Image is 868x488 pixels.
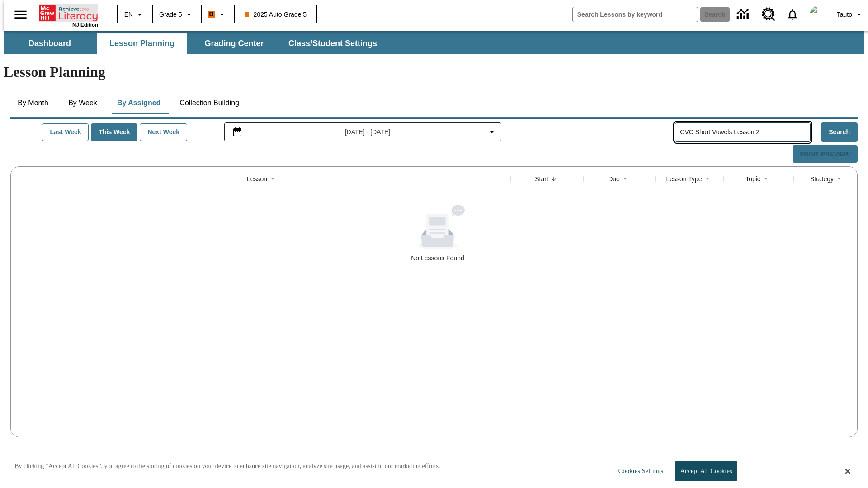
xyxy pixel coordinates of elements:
[756,2,781,27] a: Resource Center, Will open in new tab
[702,174,713,184] button: Sort
[97,33,187,54] button: Lesson Planning
[7,1,34,28] button: Open side menu
[834,174,844,184] button: Sort
[14,205,861,263] div: No Lessons Found
[209,9,214,20] span: B
[14,462,440,471] p: By clicking “Accept All Cookies”, you agree to the storing of cookies on your device to enhance s...
[4,31,864,54] div: SubNavbar
[60,92,105,114] button: By Week
[845,467,850,475] button: Close
[5,33,95,54] button: Dashboard
[267,174,278,184] button: Sort
[4,64,864,80] h1: Lesson Planning
[204,6,231,23] button: Boost Class color is orange. Change class color
[573,7,698,22] input: search field
[72,22,98,28] span: NJ Edition
[189,33,279,54] button: Grading Center
[288,38,377,49] span: Class/Student Settings
[620,174,631,184] button: Sort
[837,10,852,19] span: Tauto
[109,38,175,49] span: Lesson Planning
[156,6,198,23] button: Grade: Grade 5, Select a grade
[666,174,702,183] div: Lesson Type
[833,6,868,23] button: Profile/Settings
[675,461,737,481] button: Accept All Cookies
[781,3,804,26] a: Notifications
[535,174,548,183] div: Start
[680,126,810,139] input: Search Assigned Lessons
[548,174,559,184] button: Sort
[124,10,133,19] span: EN
[39,3,98,28] div: Home
[760,174,771,184] button: Sort
[4,33,385,54] div: SubNavbar
[610,462,667,480] button: Cookies Settings
[204,38,264,49] span: Grading Center
[39,4,98,22] a: Home
[731,2,756,27] a: Data Center
[159,10,182,19] span: Grade 5
[91,123,137,141] button: This Week
[281,33,384,54] button: Class/Student Settings
[140,123,187,141] button: Next Week
[821,122,858,142] button: Search
[10,92,56,114] button: By Month
[228,127,498,137] button: Select the date range menu item
[245,10,307,19] span: 2025 Auto Grade 5
[247,174,267,183] div: Lesson
[810,5,828,23] img: avatar image
[486,127,497,137] svg: Collapse Date Range Filter
[42,123,89,141] button: Last Week
[810,174,834,183] div: Strategy
[804,3,833,26] button: Select a new avatar
[345,127,391,137] span: [DATE] - [DATE]
[120,6,149,23] button: Language: EN, Select a language
[110,92,168,114] button: By Assigned
[411,253,464,263] div: No Lessons Found
[608,174,620,183] div: Due
[28,38,71,49] span: Dashboard
[745,174,760,183] div: Topic
[172,92,246,114] button: Collection Building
